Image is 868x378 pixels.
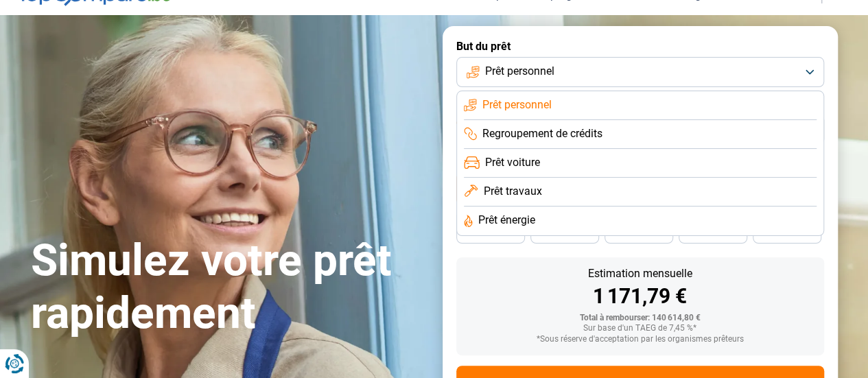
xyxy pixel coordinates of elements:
div: Estimation mensuelle [467,268,813,279]
span: 42 mois [550,229,580,237]
span: Prêt travaux [483,184,541,199]
div: Total à rembourser: 140 614,80 € [467,314,813,323]
span: Prêt personnel [485,64,554,79]
span: 24 mois [772,229,802,237]
span: Prêt énergie [478,213,535,228]
button: Prêt personnel [456,57,824,87]
div: *Sous réserve d'acceptation par les organismes prêteurs [467,335,813,344]
span: 30 mois [698,229,728,237]
span: Regroupement de crédits [482,126,602,141]
h1: Simulez votre prêt rapidement [31,235,426,340]
span: Prêt personnel [482,97,552,113]
span: 36 mois [624,229,654,237]
span: Prêt voiture [485,155,540,170]
div: 1 171,79 € [467,286,813,307]
div: Sur base d'un TAEG de 7,45 %* [467,324,813,333]
label: But du prêt [456,40,824,53]
span: 48 mois [476,229,506,237]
